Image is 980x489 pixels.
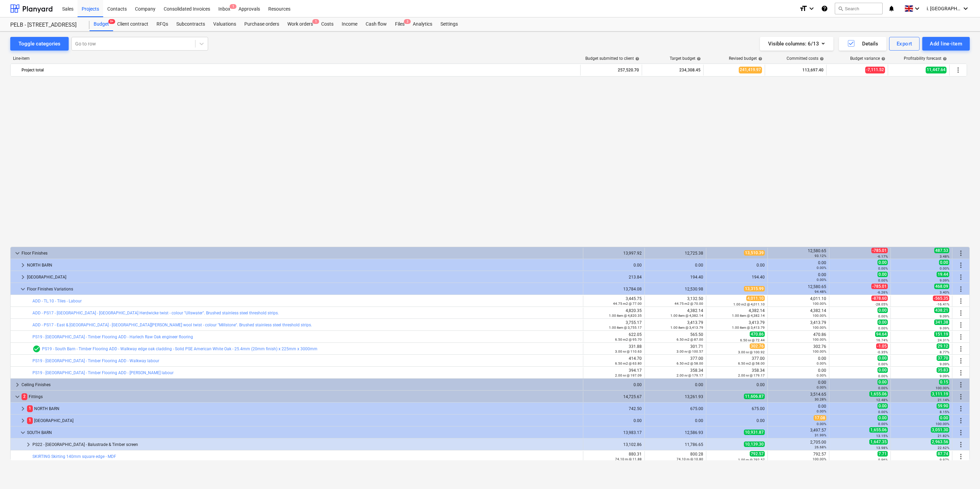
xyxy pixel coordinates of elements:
[709,406,765,411] div: 675.00
[817,373,826,377] small: 0.00%
[172,17,209,31] div: Subcontracts
[931,391,949,397] span: 3,111.19
[877,308,888,313] span: 0.00
[771,440,826,449] div: 2,705.00
[90,17,113,31] div: Budget
[113,17,152,31] a: Client contract
[695,57,701,61] span: help
[409,17,436,31] a: Analytics
[957,369,965,377] span: More actions
[937,367,949,373] span: 35.83
[27,405,33,412] span: 1
[897,39,912,48] div: Export
[878,422,888,426] small: 0.00%
[957,345,965,353] span: More actions
[889,37,920,51] button: Export
[27,415,580,426] div: [GEOGRAPHIC_DATA]
[648,418,703,423] div: 0.00
[22,248,580,259] div: Floor Finishes
[32,311,279,315] a: ADD - PS17 - [GEOGRAPHIC_DATA] - [GEOGRAPHIC_DATA] Herdwicke twist - colour "Ullswater". Brushed ...
[876,434,888,438] small: 13.15%
[878,314,888,318] small: 0.00%
[940,362,949,366] small: 9.09%
[27,272,580,283] div: [GEOGRAPHIC_DATA]
[938,434,949,438] small: 21.82%
[771,260,826,270] div: 0.00
[739,67,762,73] span: 241,419.97
[585,56,639,61] div: Budget submitted to client
[821,4,828,13] i: Knowledge base
[740,338,765,342] small: 6.50 nr @ 72.44
[768,39,825,48] div: Visible columns : 6/13
[738,350,765,354] small: 3.00 nr @ 100.92
[19,429,27,437] span: keyboard_arrow_down
[957,452,965,461] span: More actions
[771,332,826,342] div: 470.86
[338,17,362,31] a: Income
[954,66,962,74] span: More actions
[586,320,642,330] div: 3,755.17
[771,308,826,318] div: 4,382.14
[709,320,765,330] div: 3,413.79
[813,338,826,341] small: 100.00%
[815,290,826,294] small: 94.48%
[957,285,965,293] span: More actions
[941,57,947,61] span: help
[27,427,580,438] div: SOUTH BARN
[648,356,703,366] div: 377.00
[957,429,965,437] span: More actions
[869,391,888,397] span: 1,655.06
[744,394,765,399] span: 11,606.87
[877,290,888,294] small: -6.26%
[877,272,888,277] span: 0.00
[738,362,765,365] small: 6.50 m2 @ 58.00
[634,57,639,61] span: help
[934,308,949,313] span: 438.21
[771,272,826,282] div: 0.00
[940,410,949,414] small: 8.15%
[839,37,886,51] button: Details
[933,296,949,301] span: -565.35
[757,57,762,61] span: help
[835,3,883,14] button: Search
[709,275,765,280] div: 194.40
[24,440,32,449] span: keyboard_arrow_right
[936,422,949,426] small: 100.00%
[10,56,581,61] div: Line-item
[586,308,642,318] div: 4,820.35
[609,314,642,317] small: 1.00 item @ 4,820.35
[904,56,947,61] div: Profitability forecast
[771,368,826,378] div: 0.00
[931,439,949,445] span: 2,963.56
[877,379,888,385] span: 0.00
[744,250,765,256] span: 13,510.39
[813,314,826,317] small: 100.00%
[317,17,338,31] div: Costs
[771,392,826,402] div: 3,514.65
[877,350,888,354] small: -0.35%
[648,308,703,318] div: 4,382.14
[799,4,807,13] i: format_size
[877,355,888,361] span: 0.00
[940,314,949,318] small: 9.09%
[586,418,642,423] div: 0.00
[362,17,391,31] a: Cash flow
[940,350,949,354] small: 8.77%
[938,338,949,342] small: 24.31%
[937,343,949,349] span: 29.12
[32,370,174,375] a: PS19 - [GEOGRAPHIC_DATA] - Timber Flooring ADD - [PERSON_NAME] labour
[936,386,949,390] small: 100.00%
[937,272,949,277] span: 19.44
[32,323,312,327] a: ADD - PS17 - East & [GEOGRAPHIC_DATA] - [GEOGRAPHIC_DATA][PERSON_NAME] wool twist - colour "Mills...
[240,17,283,31] a: Purchase orders
[940,267,949,270] small: 0.00%
[312,19,319,24] span: 1
[10,22,81,29] div: PELB - [STREET_ADDRESS]
[709,356,765,366] div: 377.00
[937,355,949,361] span: 37.70
[709,368,765,378] div: 358.34
[283,17,317,31] a: Work orders1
